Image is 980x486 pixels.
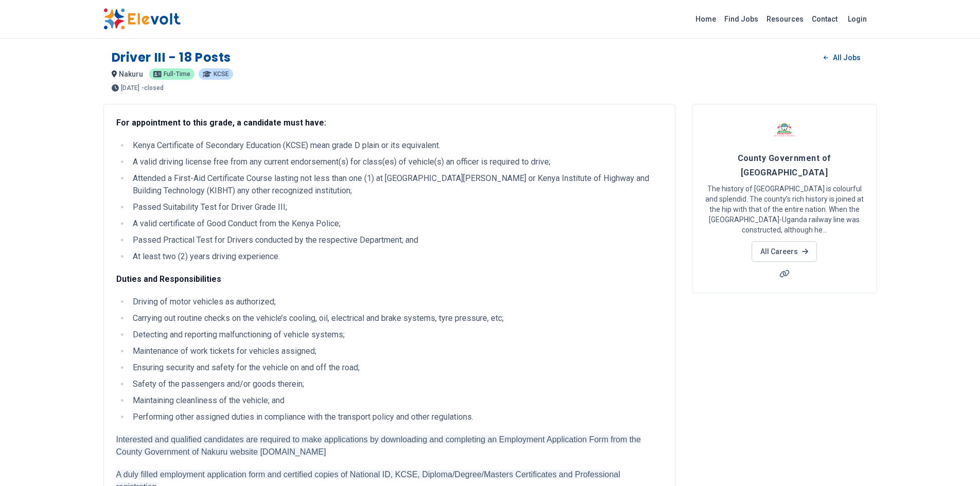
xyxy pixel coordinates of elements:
img: County Government of Nakuru [772,117,797,142]
li: Maintenance of work tickets for vehicles assigned; [130,345,663,357]
li: Kenya Certificate of Secondary Education (KCSE) mean grade D plain or its equivalent. [130,139,663,152]
iframe: Advertisement [692,305,877,449]
a: Resources [762,11,808,27]
span: KCSE [213,71,229,77]
span: Interested and qualified candidates are required to make applications by downloading and completi... [116,435,641,456]
li: Safety of the passengers and/or goods therein; [130,378,663,390]
p: - closed [141,85,164,91]
a: Contact [808,11,842,27]
p: The history of [GEOGRAPHIC_DATA] is colourful and splendid. The county’s rich history is joined a... [705,184,864,235]
li: A valid certificate of Good Conduct from the Kenya Police; [130,218,663,230]
strong: For appointment to this grade, a candidate must have: [116,118,326,128]
a: All Careers [752,241,817,262]
img: Elevolt [103,8,181,30]
a: Find Jobs [720,11,762,27]
a: Home [691,11,720,27]
span: [DATE] [121,85,139,91]
a: All Jobs [815,50,868,65]
strong: Duties and Responsibilities [116,274,221,284]
li: Ensuring security and safety for the vehicle on and off the road; [130,362,663,374]
a: Login [842,9,873,29]
span: County Government of [GEOGRAPHIC_DATA] [738,153,831,177]
li: Passed Practical Test for Drivers conducted by the respective Department; and [130,234,663,246]
li: Maintaining cleanliness of the vehicle; and [130,394,663,407]
li: Detecting and reporting malfunctioning of vehicle systems; [130,329,663,341]
span: Full-time [164,71,190,77]
li: Performing other assigned duties in compliance with the transport policy and other regulations. [130,411,663,423]
span: nakuru [119,70,143,78]
h1: Driver III - 18 Posts [112,49,231,66]
li: A valid driving license free from any current endorsement(s) for class(es) of vehicle(s) an offic... [130,156,663,168]
li: Carrying out routine checks on the vehicle’s cooling, oil, electrical and brake systems, tyre pre... [130,312,663,325]
li: At least two (2) years driving experience. [130,250,663,263]
li: Attended a First-Aid Certificate Course lasting not less than one (1) at [GEOGRAPHIC_DATA][PERSON... [130,172,663,197]
li: Driving of motor vehicles as authorized; [130,296,663,308]
li: Passed Suitability Test for Driver Grade III; [130,201,663,213]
